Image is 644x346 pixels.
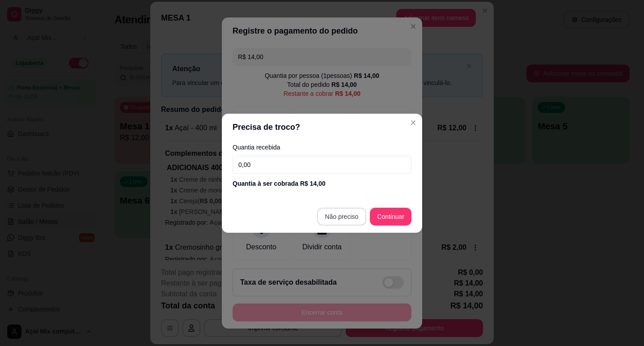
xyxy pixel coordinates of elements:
div: Quantia à ser cobrada R$ 14,00 [233,179,411,188]
button: Close [406,115,420,130]
label: Quantia recebida [233,144,411,150]
button: Continuar [370,208,411,226]
header: Precisa de troco? [222,114,422,141]
button: Não preciso [317,208,367,226]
